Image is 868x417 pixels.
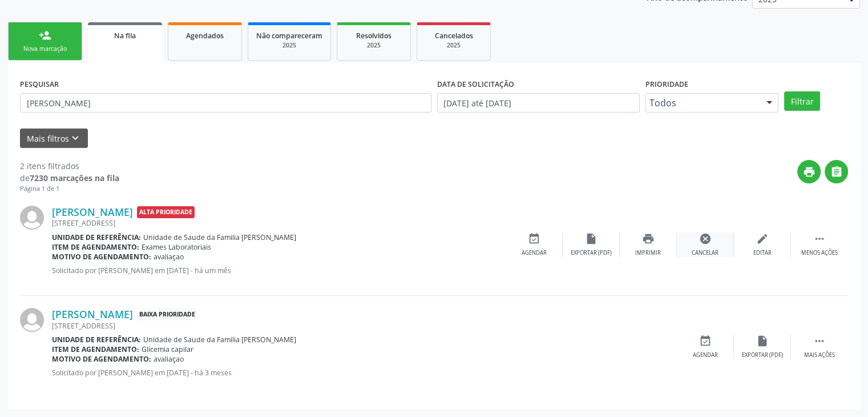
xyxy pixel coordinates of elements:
label: DATA DE SOLICITAÇÃO [437,75,514,93]
i:  [813,335,826,347]
span: Cancelados [435,31,473,41]
span: Na fila [114,31,136,41]
i: insert_drive_file [585,232,597,245]
p: Solicitado por [PERSON_NAME] em [DATE] - há 3 meses [52,368,677,378]
div: Editar [753,249,772,257]
i: event_available [699,335,712,347]
i: insert_drive_file [756,335,769,347]
span: Não compareceram [256,31,322,41]
i:  [830,166,843,178]
span: Exames Laboratoriais [142,242,211,252]
b: Motivo de agendamento: [52,252,151,262]
button: Mais filtroskeyboard_arrow_down [20,129,88,149]
span: Todos [649,97,756,109]
div: Página 1 de 1 [20,184,119,194]
img: img [20,206,44,230]
strong: 7230 marcações na fila [30,173,119,183]
i: print [803,166,815,178]
span: avaliaçao [154,354,184,364]
a: [PERSON_NAME] [52,308,133,320]
span: avaliaçao [154,252,184,262]
button: Filtrar [784,91,820,111]
div: 2 itens filtrados [20,160,119,172]
div: Imprimir [635,249,661,257]
button:  [825,160,848,183]
div: de [20,172,119,184]
div: Agendar [522,249,547,257]
b: Item de agendamento: [52,242,139,252]
i: keyboard_arrow_down [69,132,82,145]
div: person_add [39,29,51,42]
b: Unidade de referência: [52,232,141,242]
i:  [813,232,826,245]
div: Menos ações [801,249,838,257]
div: Cancelar [692,249,718,257]
div: 2025 [345,41,402,50]
span: Alta Prioridade [137,206,195,218]
div: 2025 [256,41,322,50]
span: Agendados [186,31,224,41]
label: PESQUISAR [20,75,59,93]
i: print [642,232,655,245]
div: [STREET_ADDRESS] [52,321,677,331]
b: Motivo de agendamento: [52,354,151,364]
input: Selecione um intervalo [437,93,640,113]
div: [STREET_ADDRESS] [52,218,506,228]
label: Prioridade [645,75,688,93]
div: Agendar [693,351,718,359]
div: Nova marcação [17,45,74,53]
b: Unidade de referência: [52,335,141,344]
i: event_available [528,232,540,245]
img: img [20,308,44,332]
i: edit [756,232,769,245]
button: print [797,160,821,183]
b: Item de agendamento: [52,344,139,354]
div: Exportar (PDF) [571,249,612,257]
span: Unidade de Saude da Familia [PERSON_NAME] [143,335,296,344]
i: cancel [699,232,712,245]
input: Nome, CNS [20,93,431,113]
div: Exportar (PDF) [742,351,783,359]
span: Baixa Prioridade [137,308,197,320]
span: Resolvidos [356,31,391,41]
a: [PERSON_NAME] [52,206,133,218]
p: Solicitado por [PERSON_NAME] em [DATE] - há um mês [52,266,506,275]
div: Mais ações [804,351,835,359]
span: Glicemia capilar [142,344,193,354]
div: 2025 [425,41,482,50]
span: Unidade de Saude da Familia [PERSON_NAME] [143,232,296,242]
